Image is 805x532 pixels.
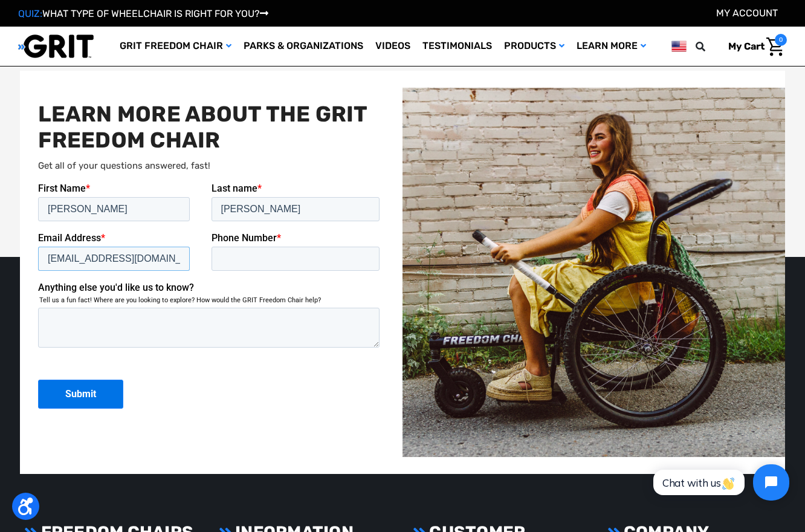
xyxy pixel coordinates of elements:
[498,27,571,66] a: Products
[238,27,369,66] a: Parks & Organizations
[640,454,800,511] iframe: Tidio Chat
[416,27,498,66] a: Testimonials
[775,34,787,46] span: 0
[114,27,238,66] a: GRIT Freedom Chair
[728,41,765,52] span: My Cart
[38,183,384,444] iframe: Form 1
[18,34,94,59] img: GRIT All-Terrain Wheelchair and Mobility Equipment
[766,37,784,56] img: Cart
[701,34,719,59] input: Search
[38,101,384,153] h2: LEARN MORE ABOUT THE GRIT FREEDOM CHAIR
[402,88,785,457] img: power-of-movement2.png
[18,8,268,19] a: QUIZ:WHAT TYPE OF WHEELCHAIR IS RIGHT FOR YOU?
[671,39,687,54] img: us.png
[716,7,778,19] a: Account
[571,27,652,66] a: Learn More
[18,8,42,19] span: QUIZ:
[719,34,787,59] a: Cart with 0 items
[38,159,384,173] p: Get all of your questions answered, fast!
[369,27,416,66] a: Videos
